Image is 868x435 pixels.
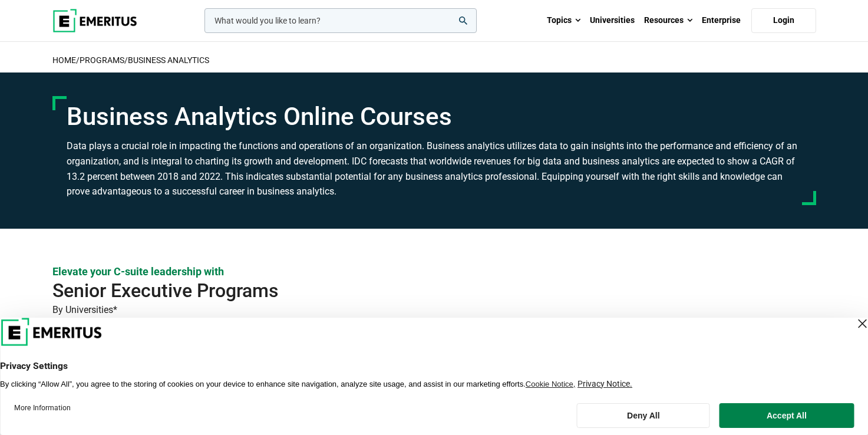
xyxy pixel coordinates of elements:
[67,139,802,199] h3: Data plays a crucial role in impacting the functions and operations of an organization. Business ...
[52,302,816,318] p: By Universities*
[52,55,76,65] a: home
[80,55,124,65] a: Programs
[751,8,816,33] a: Login
[67,102,802,131] h1: Business Analytics Online Courses
[52,279,740,302] h2: Senior Executive Programs
[204,8,477,33] input: woocommerce-product-search-field-0
[52,48,816,72] h2: / /
[52,264,816,279] p: Elevate your C-suite leadership with
[128,55,209,65] a: Business Analytics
